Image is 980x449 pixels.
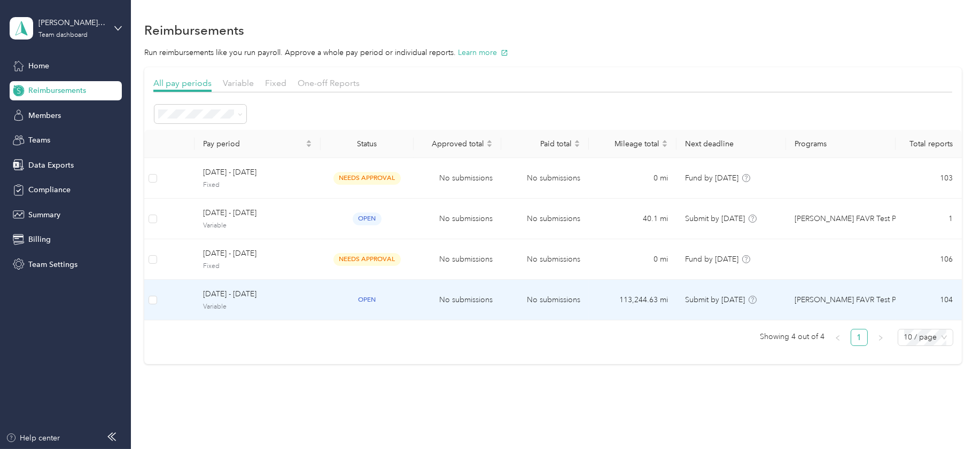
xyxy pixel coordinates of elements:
[829,329,846,346] li: Previous Page
[329,139,405,148] div: Status
[28,60,49,72] span: Home
[223,78,254,88] span: Variable
[851,329,868,346] li: 1
[203,221,312,231] span: Variable
[28,259,77,270] span: Team Settings
[896,158,961,199] td: 103
[872,329,889,346] button: right
[795,213,940,225] span: [PERSON_NAME] FAVR Test Program 2023
[872,329,889,346] li: Next Page
[28,135,50,146] span: Teams
[896,239,961,280] td: 106
[203,302,312,312] span: Variable
[414,158,501,199] td: No submissions
[685,255,738,264] span: Fund by [DATE]
[574,138,580,145] span: caret-up
[662,143,668,149] span: caret-down
[38,17,105,28] div: [PERSON_NAME] Beverage Company
[6,432,60,444] button: Help center
[28,234,51,245] span: Billing
[333,172,401,184] span: needs approval
[501,280,589,320] td: No submissions
[574,143,580,149] span: caret-down
[28,184,71,195] span: Compliance
[353,294,382,306] span: open
[904,329,947,345] span: 10 / page
[28,110,61,121] span: Members
[203,248,312,259] span: [DATE] - [DATE]
[851,329,867,345] a: 1
[877,335,884,341] span: right
[414,239,501,280] td: No submissions
[896,130,961,158] th: Total reports
[458,47,508,58] button: Learn more
[195,130,321,158] th: Pay period
[676,130,786,158] th: Next deadline
[589,199,676,239] td: 40.1 mi
[265,78,286,88] span: Fixed
[414,280,501,320] td: No submissions
[153,78,212,88] span: All pay periods
[597,139,659,148] span: Mileage total
[896,280,961,320] td: 104
[414,130,501,158] th: Approved total
[486,138,493,145] span: caret-up
[501,130,589,158] th: Paid total
[829,329,846,346] button: left
[353,212,382,225] span: open
[896,199,961,239] td: 1
[589,239,676,280] td: 0 mi
[422,139,484,148] span: Approved total
[685,174,738,183] span: Fund by [DATE]
[589,158,676,199] td: 0 mi
[203,167,312,178] span: [DATE] - [DATE]
[501,199,589,239] td: No submissions
[414,199,501,239] td: No submissions
[203,262,312,271] span: Fixed
[28,85,86,96] span: Reimbursements
[589,130,676,158] th: Mileage total
[203,139,304,148] span: Pay period
[920,389,980,449] iframe: Everlance-gr Chat Button Frame
[38,32,88,38] div: Team dashboard
[298,78,360,88] span: One-off Reports
[28,209,60,220] span: Summary
[144,25,244,36] h1: Reimbursements
[486,143,493,149] span: caret-down
[589,280,676,320] td: 113,244.63 mi
[306,143,312,149] span: caret-down
[685,214,745,223] span: Submit by [DATE]
[685,295,745,304] span: Submit by [DATE]
[306,138,312,145] span: caret-up
[795,294,940,306] span: [PERSON_NAME] FAVR Test Program 2023
[333,253,401,265] span: needs approval
[203,180,312,190] span: Fixed
[144,47,962,58] p: Run reimbursements like you run payroll. Approve a whole pay period or individual reports.
[501,239,589,280] td: No submissions
[203,207,312,219] span: [DATE] - [DATE]
[501,158,589,199] td: No submissions
[662,138,668,145] span: caret-up
[760,329,825,345] span: Showing 4 out of 4
[835,335,841,341] span: left
[510,139,572,148] span: Paid total
[898,329,953,346] div: Page Size
[203,288,312,300] span: [DATE] - [DATE]
[28,160,74,171] span: Data Exports
[786,130,896,158] th: Programs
